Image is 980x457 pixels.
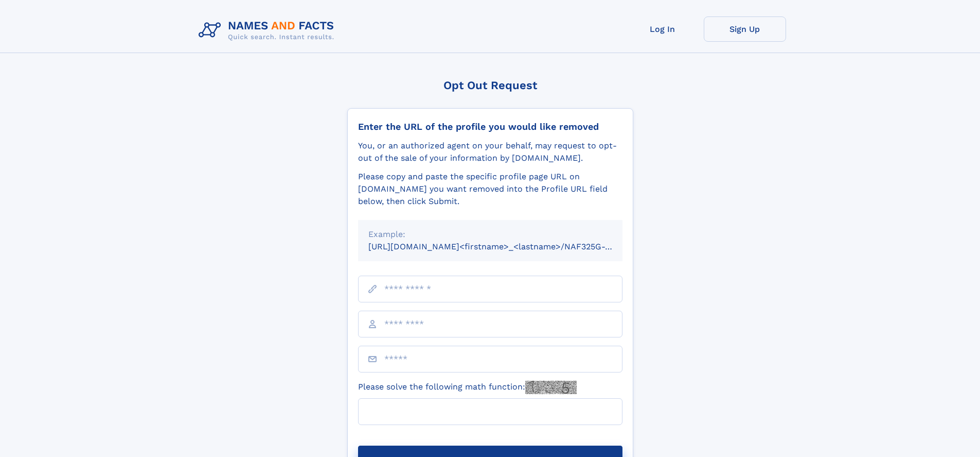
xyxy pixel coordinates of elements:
[358,381,577,394] label: Please solve the following math function:
[347,79,633,92] div: Opt Out Request
[368,242,642,251] small: [URL][DOMAIN_NAME]<firstname>_<lastname>/NAF325G-xxxxxxxx
[358,140,622,164] div: You, or an authorized agent on your behalf, may request to opt-out of the sale of your informatio...
[368,228,612,241] div: Example:
[358,121,622,132] div: Enter the URL of the profile you would like removed
[194,16,343,44] img: Logo Names and Facts
[704,16,786,42] a: Sign Up
[621,16,704,42] a: Log In
[358,171,622,208] div: Please copy and paste the specific profile page URL on [DOMAIN_NAME] you want removed into the Pr...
